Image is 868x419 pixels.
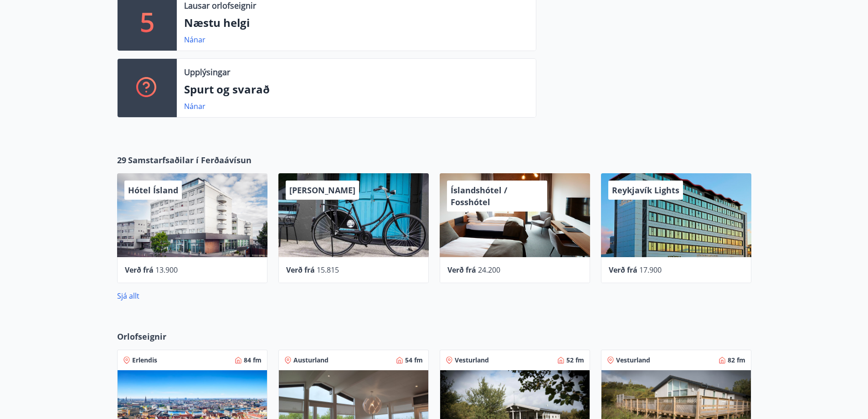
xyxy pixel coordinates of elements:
[125,265,154,275] span: Verð frá
[184,101,205,111] a: Nánar
[117,291,139,301] a: Sjá allt
[566,356,584,365] span: 52 fm
[478,265,500,275] span: 24.200
[132,356,157,365] span: Erlendis
[639,265,662,275] span: 17.900
[117,331,166,342] span: Orlofseignir
[447,265,476,275] span: Verð frá
[128,185,178,196] span: Hótel Ísland
[128,154,252,166] span: Samstarfsaðilar í Ferðaávísun
[117,154,126,166] span: 29
[455,356,489,365] span: Vesturland
[728,356,745,365] span: 82 fm
[184,82,529,97] p: Spurt og svarað
[184,35,205,45] a: Nánar
[612,185,679,196] span: Reykjavík Lights
[286,265,315,275] span: Verð frá
[244,356,262,365] span: 84 fm
[140,4,154,39] p: 5
[317,265,339,275] span: 15.815
[609,265,637,275] span: Verð frá
[405,356,423,365] span: 54 fm
[293,356,329,365] span: Austurland
[289,185,355,196] span: [PERSON_NAME]
[184,15,529,31] p: Næstu helgi
[184,66,230,78] p: Upplýsingar
[451,185,507,207] span: Íslandshótel / Fosshótel
[616,356,650,365] span: Vesturland
[155,265,178,275] span: 13.900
